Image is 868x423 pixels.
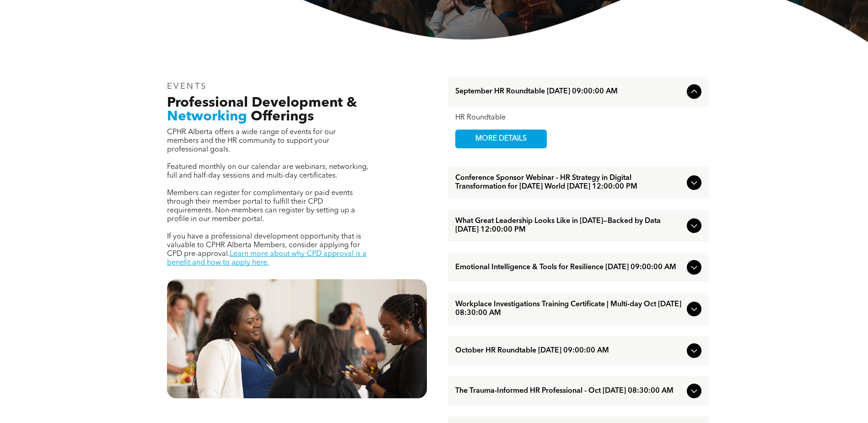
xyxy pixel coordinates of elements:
span: CPHR Alberta offers a wide range of events for our members and the HR community to support your p... [167,129,336,153]
span: EVENTS [167,82,208,91]
a: Learn more about why CPD approval is a benefit and how to apply here. [167,250,367,266]
span: What Great Leadership Looks Like in [DATE]—Backed by Data [DATE] 12:00:00 PM [455,217,683,234]
span: The Trauma-Informed HR Professional - Oct [DATE] 08:30:00 AM [455,387,683,396]
span: Members can register for complimentary or paid events through their member portal to fulfill thei... [167,190,355,223]
span: Featured monthly on our calendar are webinars, networking, full and half-day sessions and multi-d... [167,163,368,179]
span: MORE DETAILS [465,130,537,148]
span: Offerings [251,110,314,124]
a: MORE DETAILS [455,130,547,148]
span: Conference Sponsor Webinar - HR Strategy in Digital Transformation for [DATE] World [DATE] 12:00:... [455,174,683,191]
span: Emotional Intelligence & Tools for Resilience [DATE] 09:00:00 AM [455,263,683,272]
span: Workplace Investigations Training Certificate | Multi-day Oct [DATE] 08:30:00 AM [455,300,683,318]
span: If you have a professional development opportunity that is valuable to CPHR Alberta Members, cons... [167,233,361,258]
span: Professional Development & [167,96,357,110]
span: October HR Roundtable [DATE] 09:00:00 AM [455,347,683,355]
div: HR Roundtable [455,114,701,122]
span: Networking [167,110,247,124]
span: September HR Roundtable [DATE] 09:00:00 AM [455,87,683,96]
